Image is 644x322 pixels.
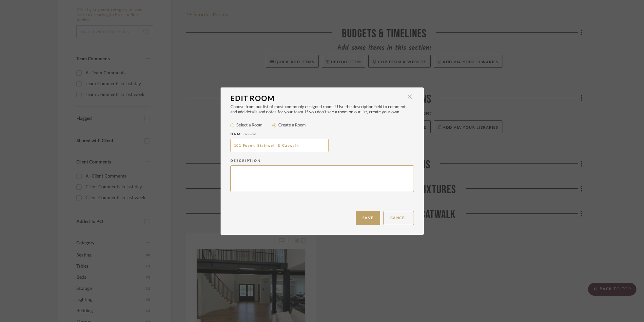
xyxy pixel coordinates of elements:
[278,122,306,129] label: Create a Room
[230,139,329,152] input: ENTER ROOM NAME
[230,104,414,115] div: Choose from our list of most commonly designed rooms! Use the description field to comment, and a...
[221,87,424,104] dialog-header: Edit Room
[236,122,263,129] label: Select a Room
[383,211,414,225] button: Cancel
[356,211,380,225] button: Save
[403,90,417,103] button: Close
[230,94,406,103] div: Edit Room
[230,131,414,138] div: Name
[244,133,256,136] span: required
[230,158,414,164] div: Description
